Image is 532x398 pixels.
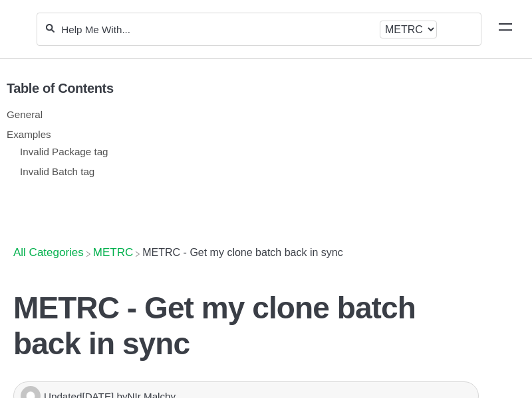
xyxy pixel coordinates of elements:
a: General [7,109,43,120]
a: Breadcrumb link to All Categories [13,246,84,259]
span: All Categories [13,246,84,259]
a: Invalid Batch tag [20,166,94,177]
span: ​METRC [93,246,133,259]
h5: Table of Contents [7,81,515,96]
a: Examples [7,129,51,140]
section: Table of Contents [7,59,515,229]
a: METRC [93,246,133,259]
input: Help Me With... [60,23,374,36]
h1: METRC - Get my clone batch back in sync [13,290,479,362]
img: Flourish Help Center Logo [17,21,23,38]
a: Mobile navigation [499,23,512,36]
a: Invalid Package tag [20,146,108,157]
section: Search section [37,5,481,54]
span: METRC - Get my clone batch back in sync [142,247,342,258]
